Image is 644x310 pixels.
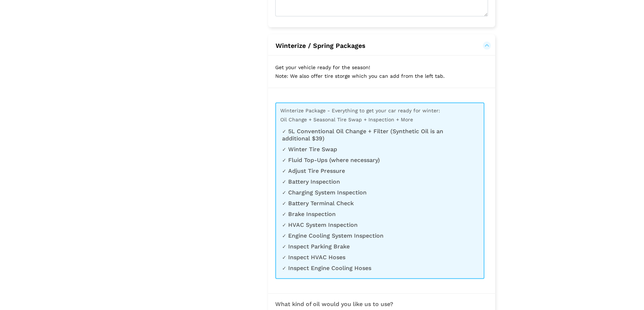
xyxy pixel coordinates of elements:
[275,301,488,307] h3: What kind of oil would you like us to use?
[282,210,470,217] li: Brake Inspection
[268,55,495,87] p: Get your vehicle ready for the season! Note: We also offer tire storge which you can add from the...
[282,127,470,142] li: 5L Conventional Oil Change + Filter (Synthetic Oil is an additional $39)
[282,264,470,271] li: Inspect Engine Cooling Hoses
[282,232,470,239] li: Engine Cooling System Inspection
[282,243,470,250] li: Inspect Parking Brake
[282,167,470,174] li: Adjust Tire Pressure
[282,199,470,207] li: Battery Terminal Check
[276,42,366,49] span: Winterize / Spring Packages
[275,41,488,50] button: Winterize / Spring Packages
[282,189,470,196] li: Charging System Inspection
[282,145,470,153] li: Winter Tire Swap
[280,107,440,113] span: Winterize Package - Everything to get your car ready for winter:
[282,221,470,228] li: HVAC System Inspection
[282,156,470,163] li: Fluid Top-Ups (where necessary)
[282,253,470,261] li: Inspect HVAC Hoses
[282,178,470,185] li: Battery Inspection
[280,116,413,122] span: Oil Change + Seasonal Tire Swap + Inspection + More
